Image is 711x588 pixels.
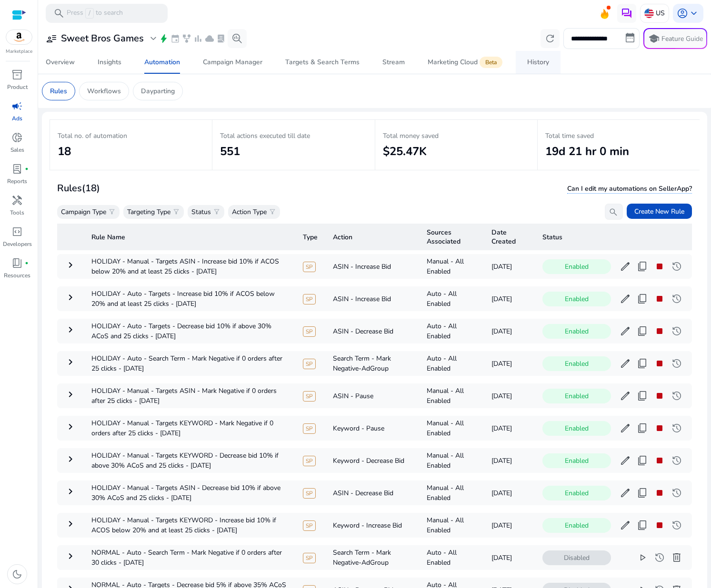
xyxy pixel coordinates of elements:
button: refresh [541,29,560,48]
mat-icon: keyboard_arrow_right [65,421,76,432]
mat-icon: keyboard_arrow_right [65,453,76,465]
button: stop [652,388,667,403]
div: History [527,59,549,66]
td: ASIN - Increase Bid [325,254,419,279]
span: edit [620,487,631,499]
td: Keyword - Increase Bid [325,513,419,538]
span: history [654,552,665,563]
span: content_copy [637,455,648,466]
button: history [669,388,684,403]
span: stop [654,487,665,499]
td: Keyword - Decrease Bid [325,448,419,473]
span: Enabled [542,259,611,274]
td: [DATE] [484,545,535,570]
p: Total actions executed till date [220,131,367,141]
span: fiber_manual_record [25,167,29,171]
span: school [648,33,660,44]
span: filter_alt [213,208,220,216]
mat-icon: keyboard_arrow_right [65,259,76,271]
button: stop [652,259,667,274]
td: [DATE] [484,513,535,538]
p: Tools [10,208,24,217]
span: content_copy [637,487,648,499]
span: Enabled [542,292,611,306]
mat-icon: keyboard_arrow_right [65,486,76,497]
span: account_circle [677,8,688,19]
span: search_insights [231,33,243,44]
mat-icon: keyboard_arrow_right [65,518,76,529]
span: SP [303,423,316,434]
img: amazon.svg [6,30,32,44]
span: code_blocks [11,226,23,237]
span: stop [654,293,665,304]
td: Keyword - Pause [325,416,419,441]
span: filter_alt [172,208,180,216]
span: SP [303,520,316,531]
span: event [170,34,180,43]
div: Auto - All Enabled [427,548,476,568]
div: Targets & Search Terms [285,59,360,66]
span: edit [620,358,631,369]
button: search_insights [228,29,247,48]
button: history [669,421,684,436]
p: Product [7,83,28,91]
div: Auto - All Enabled [427,289,476,309]
button: content_copy [635,388,650,403]
button: history [669,453,684,468]
button: play_arrow [635,550,650,565]
button: edit [618,323,633,339]
div: Manual - All Enabled [427,451,476,470]
td: [DATE] [484,286,535,311]
span: history [671,293,682,304]
span: stop [654,325,665,337]
td: HOLIDAY - Manual - Targets KEYWORD - Mark Negative if 0 orders after 25 clicks - [DATE] [84,416,295,441]
span: content_copy [637,325,648,337]
span: history [671,358,682,369]
div: Manual - All Enabled [427,483,476,503]
span: bar_chart [193,34,203,43]
p: Campaign Type [61,207,106,217]
button: content_copy [635,259,650,274]
span: cloud [205,34,214,43]
button: content_copy [635,291,650,306]
p: Targeting Type [127,207,170,217]
span: history [671,325,682,337]
span: history [671,390,682,402]
button: stop [652,453,667,468]
td: ASIN - Decrease Bid [325,319,419,343]
td: [DATE] [484,383,535,408]
p: Total money saved [383,131,530,141]
div: Manual - All Enabled [427,386,476,406]
span: edit [620,325,631,337]
span: stop [654,519,665,531]
button: history [669,323,684,339]
span: filter_alt [108,208,116,216]
span: edit [620,261,631,272]
span: user_attributes [46,33,57,44]
span: edit [620,455,631,466]
mat-icon: keyboard_arrow_right [65,356,76,368]
td: [DATE] [484,480,535,505]
button: content_copy [635,323,650,339]
span: Enabled [542,486,611,500]
td: ASIN - Increase Bid [325,286,419,311]
h3: Rules (18) [57,183,100,194]
p: Resources [4,271,30,280]
h3: Sweet Bros Games [61,33,144,44]
span: bolt [159,34,169,43]
td: HOLIDAY - Manual - Targets KEYWORD - Increase bid 10% if ACOS below 20% and at least 25 clicks - ... [84,513,295,538]
span: Beta [480,57,502,68]
p: Press to search [67,8,123,19]
span: content_copy [637,519,648,531]
th: Date Created [484,224,535,250]
span: lab_profile [216,34,226,43]
button: edit [618,356,633,371]
img: us.svg [644,9,654,18]
div: Auto - All Enabled [427,321,476,341]
div: Manual - All Enabled [427,256,476,276]
span: SP [303,294,316,304]
button: content_copy [635,356,650,371]
td: ASIN - Pause [325,383,419,408]
span: Enabled [542,356,611,371]
span: dark_mode [11,568,23,580]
